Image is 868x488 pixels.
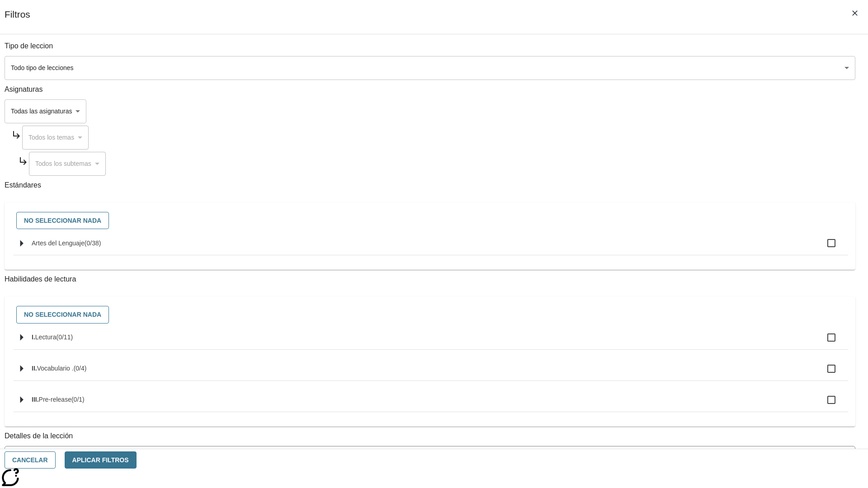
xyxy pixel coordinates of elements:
span: I. [32,333,35,341]
span: Artes del Lenguaje [32,239,85,247]
p: Estándares [5,180,855,191]
span: Vocabulario . [37,365,74,372]
span: II. [32,365,37,372]
button: Cancelar [5,451,56,469]
div: Seleccione una Asignatura [29,152,106,176]
span: 0 estándares seleccionados/4 estándares en grupo [74,365,87,372]
span: Pre-release [39,396,71,403]
p: Tipo de leccion [5,41,855,52]
span: 0 estándares seleccionados/11 estándares en grupo [56,333,73,341]
p: Asignaturas [5,84,855,95]
button: Aplicar Filtros [65,451,137,469]
div: Seleccione una Asignatura [22,126,89,150]
span: 0 estándares seleccionados/38 estándares en grupo [85,239,101,247]
div: Seleccione un tipo de lección [5,56,855,80]
ul: Seleccione estándares [14,231,848,263]
div: Seleccione una Asignatura [5,99,86,123]
p: Detalles de la lección [5,431,855,441]
span: 0 estándares seleccionados/1 estándares en grupo [71,396,85,403]
button: No seleccionar nada [16,212,109,230]
div: La Actividad cubre los factores a considerar para el ajuste automático del lexile [5,446,855,466]
h1: Filtros [5,9,30,34]
button: No seleccionar nada [16,306,109,324]
button: Cerrar los filtros del Menú lateral [845,4,864,23]
p: Habilidades de lectura [5,274,855,285]
span: III. [32,396,39,403]
ul: Seleccione habilidades [14,326,848,419]
div: Seleccione habilidades [12,304,848,326]
div: Seleccione estándares [12,210,848,232]
span: Lectura [35,333,57,341]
